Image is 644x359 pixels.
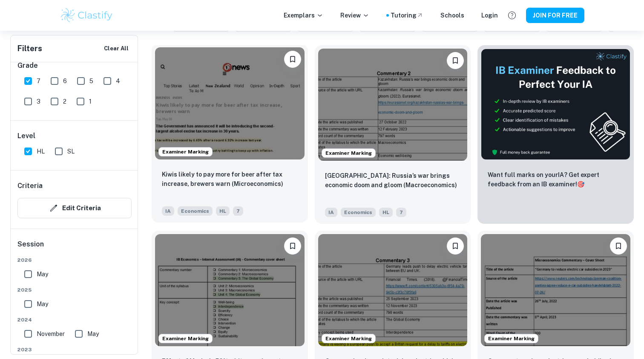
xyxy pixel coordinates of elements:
[63,97,66,106] span: 2
[577,181,584,188] span: 🎯
[284,11,323,20] p: Exemplars
[396,208,406,217] span: 7
[162,206,174,216] span: IA
[37,147,45,156] span: HL
[485,335,538,342] span: Examiner Marking
[322,149,375,157] span: Examiner Marking
[440,11,464,20] a: Schools
[391,11,423,20] a: Tutoring
[178,206,213,216] span: Economics
[17,239,132,256] h6: Session
[481,49,630,160] img: Thumbnail
[17,43,42,55] h6: Filters
[481,234,630,346] img: Economics IA example thumbnail: Germany to reduce electric car subsidies
[17,286,132,294] span: 2025
[89,97,92,106] span: 1
[505,8,519,23] button: Help and Feedback
[67,147,75,156] span: SL
[447,52,464,69] button: Please log in to bookmark exemplars
[63,76,67,86] span: 6
[37,299,48,309] span: May
[379,208,393,217] span: HL
[37,76,40,86] span: 7
[159,335,212,342] span: Examiner Marking
[322,335,375,342] span: Examiner Marking
[17,198,132,218] button: Edit Criteria
[155,234,305,346] img: Economics IA example thumbnail: Effect of Mexico's 50% white corn import
[102,42,131,55] button: Clear All
[159,148,212,156] span: Examiner Marking
[233,206,243,216] span: 7
[155,47,305,159] img: Economics IA example thumbnail: Kiwis likely to pay more for beer after
[152,45,308,224] a: Examiner MarkingPlease log in to bookmark exemplarsKiwis likely to pay more for beer after tax in...
[284,51,301,68] button: Please log in to bookmark exemplars
[318,49,468,161] img: Economics IA example thumbnail: Kazakhstan: Russia’s war brings economic
[17,131,132,141] h6: Level
[341,208,376,217] span: Economics
[89,76,93,86] span: 5
[325,208,337,217] span: IA
[325,171,461,190] p: Kazakhstan: Russia’s war brings economic doom and gloom (Macroeconomics)
[17,181,43,191] h6: Criteria
[340,11,369,20] p: Review
[87,329,99,339] span: May
[37,97,40,106] span: 3
[216,206,230,216] span: HL
[17,61,132,71] h6: Grade
[488,170,624,189] p: Want full marks on your IA ? Get expert feedback from an IB examiner!
[318,234,468,346] img: Economics IA example thumbnail: Germany leads push to delay electric veh
[526,8,584,23] button: JOIN FOR FREE
[284,237,301,255] button: Please log in to bookmark exemplars
[17,316,132,324] span: 2024
[162,170,298,188] p: Kiwis likely to pay more for beer after tax increase, brewers warn (Microeconomics)
[17,346,132,353] span: 2023
[481,11,498,20] a: Login
[37,329,65,339] span: November
[37,269,48,279] span: May
[477,45,634,224] a: ThumbnailWant full marks on yourIA? Get expert feedback from an IB examiner!
[610,237,627,255] button: Please log in to bookmark exemplars
[315,45,471,224] a: Examiner MarkingPlease log in to bookmark exemplarsKazakhstan: Russia’s war brings economic doom ...
[17,256,132,264] span: 2026
[116,76,120,86] span: 4
[60,7,114,24] img: Clastify logo
[447,237,464,255] button: Please log in to bookmark exemplars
